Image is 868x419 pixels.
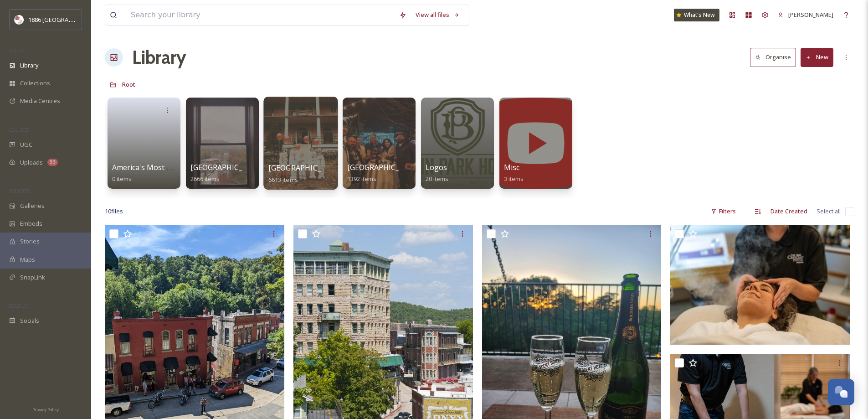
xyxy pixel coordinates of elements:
button: Open Chat [828,379,854,405]
span: Library [20,61,38,70]
button: New [801,48,833,67]
span: Misc [504,162,519,172]
span: COLLECT [9,126,29,133]
span: [PERSON_NAME] [788,10,833,19]
span: Uploads [20,158,43,167]
span: SOCIALS [9,302,27,309]
span: Galleries [20,202,45,210]
span: America's Most Haunted Hotel [112,162,216,172]
a: Organise [750,48,801,67]
span: UGC [20,140,32,149]
span: Media Centres [20,97,60,105]
a: [GEOGRAPHIC_DATA]6613 items [268,164,343,184]
span: Select all [817,207,841,216]
a: Logos20 items [426,163,448,183]
a: [GEOGRAPHIC_DATA]1392 items [347,163,421,183]
span: Collections [20,79,50,88]
input: Search your library [126,5,395,25]
span: 1392 items [347,175,376,183]
span: SnapLink [20,273,45,282]
span: 20 items [426,175,448,183]
span: Privacy Policy [32,407,59,413]
img: 224_Crescent_Spa_web_onionstudio.jpg [670,225,850,345]
span: Root [122,80,135,88]
span: 3 items [504,175,524,183]
span: 0 items [112,175,132,183]
a: What's New [674,9,719,21]
a: America's Most Haunted Hotel0 items [112,163,216,183]
div: 93 [47,159,58,166]
span: MEDIA [9,47,25,54]
div: Filters [706,202,740,220]
a: [GEOGRAPHIC_DATA]2666 items [190,163,264,183]
span: 1886 [GEOGRAPHIC_DATA] [28,15,100,24]
span: Socials [20,316,39,325]
a: Root [122,79,135,90]
a: [PERSON_NAME] [773,6,838,24]
span: WIDGETS [9,187,30,194]
span: [GEOGRAPHIC_DATA] [347,162,421,172]
span: Stories [20,237,40,246]
a: Privacy Policy [32,403,59,414]
span: [GEOGRAPHIC_DATA] [190,162,264,172]
span: 10 file s [105,207,123,216]
span: [GEOGRAPHIC_DATA] [268,163,343,173]
span: 6613 items [268,175,298,183]
span: 2666 items [190,175,220,183]
button: Organise [750,48,796,67]
a: Misc3 items [504,163,524,183]
a: View all files [411,6,464,24]
a: Library [132,44,186,71]
span: Logos [426,162,447,172]
span: Maps [20,255,35,264]
img: logos.png [15,15,24,24]
span: Embeds [20,219,42,228]
div: Date Created [766,202,812,220]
